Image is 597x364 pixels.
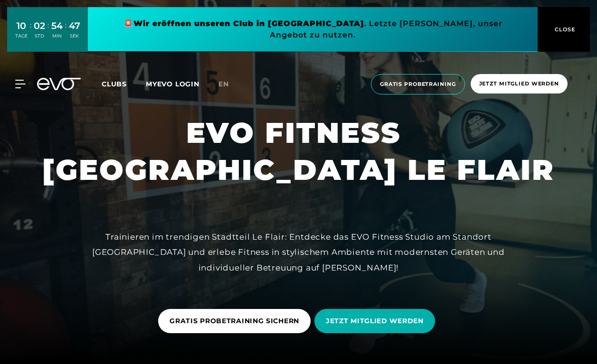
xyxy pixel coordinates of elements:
div: 10 [15,19,28,33]
a: GRATIS PROBETRAINING SICHERN [158,302,314,340]
span: GRATIS PROBETRAINING SICHERN [170,316,299,326]
a: Clubs [102,79,146,88]
span: Clubs [102,80,127,88]
div: : [65,20,66,45]
span: Jetzt Mitglied werden [479,80,559,88]
div: : [30,20,31,45]
a: Gratis Probetraining [368,74,468,94]
span: JETZT MITGLIED WERDEN [326,316,424,326]
div: Trainieren im trendigen Stadtteil Le Flair: Entdecke das EVO Fitness Studio am Standort [GEOGRAPH... [85,229,512,275]
h1: EVO FITNESS [GEOGRAPHIC_DATA] LE FLAIR [42,114,555,188]
a: JETZT MITGLIED WERDEN [314,302,439,340]
a: en [218,79,240,90]
div: : [47,20,49,45]
button: CLOSE [538,7,590,52]
a: MYEVO LOGIN [146,80,199,88]
div: MIN [51,33,63,39]
div: SEK [69,33,80,39]
span: en [218,80,229,88]
a: Jetzt Mitglied werden [468,74,570,94]
span: Gratis Probetraining [380,80,456,88]
div: 02 [34,19,45,33]
div: TAGE [15,33,28,39]
span: CLOSE [552,25,576,34]
div: 47 [69,19,80,33]
div: STD [34,33,45,39]
div: 54 [51,19,63,33]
